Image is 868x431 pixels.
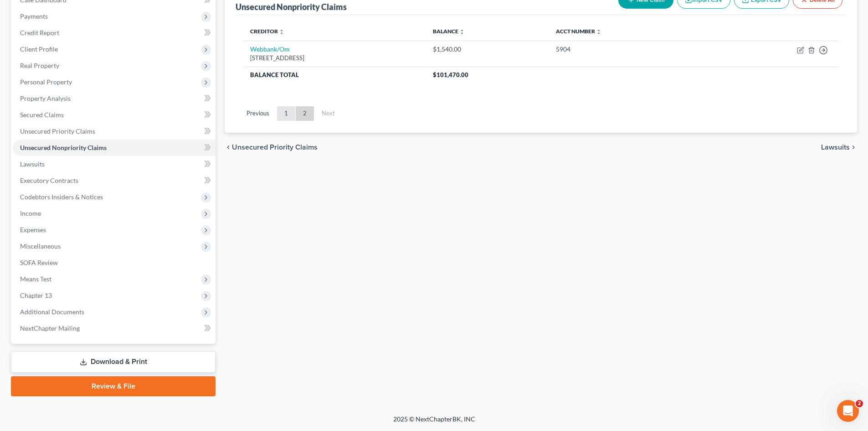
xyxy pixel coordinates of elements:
a: Credit Report [13,25,216,41]
span: Additional Documents [20,308,84,316]
span: Executory Contracts [20,177,78,184]
i: unfold_more [459,29,465,35]
span: 2 [856,400,863,407]
i: chevron_left [225,144,232,151]
span: Chapter 13 [20,291,52,299]
span: SOFA Review [20,259,58,266]
iframe: Intercom live chat [837,400,859,422]
span: Payments [20,12,48,20]
span: Unsecured Priority Claims [20,127,95,135]
div: [STREET_ADDRESS] [250,54,418,62]
span: Unsecured Nonpriority Claims [20,144,107,151]
span: NextChapter Mailing [20,324,80,332]
span: Client Profile [20,45,58,53]
a: Acct Number unfold_more [556,28,601,35]
th: Balance Total [243,67,426,83]
button: chevron_left Unsecured Priority Claims [225,144,318,151]
a: Property Analysis [13,90,216,107]
span: Real Property [20,62,59,69]
span: Credit Report [20,29,59,36]
a: Executory Contracts [13,172,216,189]
div: 5904 [556,45,701,54]
a: Download & Print [11,351,216,373]
span: Unsecured Priority Claims [232,144,318,151]
span: Secured Claims [20,111,64,119]
div: 2025 © NextChapterBK, INC [175,415,694,431]
span: Personal Property [20,78,72,86]
span: Income [20,209,41,217]
a: Previous [239,106,277,121]
a: Unsecured Nonpriority Claims [13,140,216,156]
a: Creditor unfold_more [250,28,284,35]
span: Codebtors Insiders & Notices [20,193,103,201]
a: Secured Claims [13,107,216,123]
a: Unsecured Priority Claims [13,123,216,140]
a: SOFA Review [13,254,216,271]
span: Miscellaneous [20,242,61,250]
span: Lawsuits [821,144,850,151]
button: Lawsuits chevron_right [821,144,857,151]
span: Expenses [20,226,46,234]
a: Balance unfold_more [433,28,465,35]
a: 1 [277,106,295,121]
a: Review & File [11,376,216,396]
i: chevron_right [850,144,857,151]
span: Property Analysis [20,94,71,102]
a: Lawsuits [13,156,216,172]
span: Means Test [20,275,51,283]
div: Unsecured Nonpriority Claims [236,1,347,12]
i: unfold_more [596,29,601,35]
i: unfold_more [279,29,284,35]
a: 2 [296,106,314,121]
a: NextChapter Mailing [13,320,216,337]
a: Webbank/Om [250,45,290,53]
span: Lawsuits [20,160,45,168]
div: $1,540.00 [433,45,542,54]
span: $101,470.00 [433,71,468,78]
